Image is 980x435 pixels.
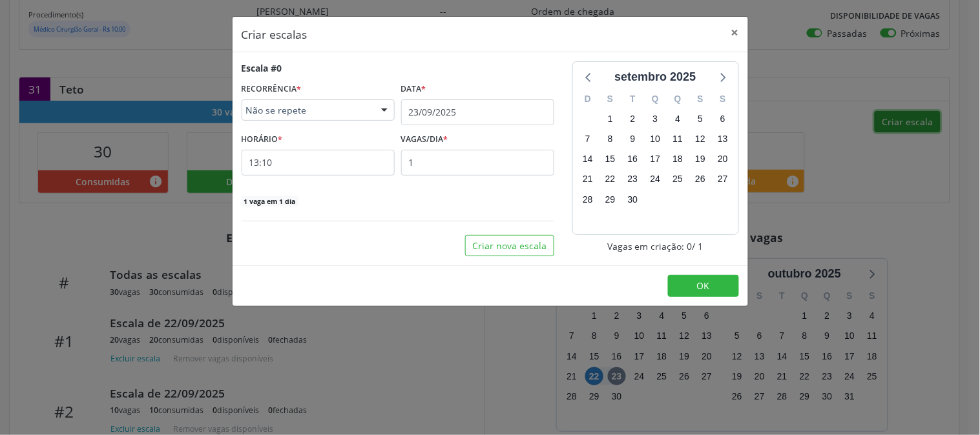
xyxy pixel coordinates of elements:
span: quinta-feira, 11 de setembro de 2025 [669,130,687,148]
span: domingo, 14 de setembro de 2025 [579,150,597,168]
span: quarta-feira, 24 de setembro de 2025 [646,170,664,188]
h5: Criar escalas [242,26,308,43]
span: quinta-feira, 4 de setembro de 2025 [669,110,687,128]
label: VAGAS/DIA [401,130,448,150]
label: HORÁRIO [242,130,283,150]
span: segunda-feira, 8 de setembro de 2025 [601,130,620,148]
span: sexta-feira, 5 de setembro de 2025 [691,110,709,128]
span: terça-feira, 2 de setembro de 2025 [624,110,642,128]
div: Q [644,89,667,109]
span: OK [697,279,710,292]
span: segunda-feira, 22 de setembro de 2025 [601,170,620,188]
button: Criar nova escala [465,235,554,257]
span: domingo, 21 de setembro de 2025 [579,170,597,188]
span: terça-feira, 9 de setembro de 2025 [624,130,642,148]
span: sábado, 6 de setembro de 2025 [714,110,732,128]
span: sexta-feira, 12 de setembro de 2025 [691,130,709,148]
div: S [689,89,712,109]
span: terça-feira, 23 de setembro de 2025 [624,170,642,188]
label: RECORRÊNCIA [242,79,302,99]
div: D [577,89,599,109]
button: Close [722,17,748,48]
span: Não se repete [246,104,368,117]
span: domingo, 7 de setembro de 2025 [579,130,597,148]
input: 00:00 [242,150,395,176]
button: OK [668,275,739,297]
div: S [712,89,735,109]
span: sexta-feira, 26 de setembro de 2025 [691,170,709,188]
span: sábado, 27 de setembro de 2025 [714,170,732,188]
div: Escala #0 [242,61,282,75]
div: setembro 2025 [609,68,701,86]
label: Data [401,79,426,99]
div: T [621,89,644,109]
span: quinta-feira, 18 de setembro de 2025 [669,150,687,168]
span: sábado, 20 de setembro de 2025 [714,150,732,168]
span: 1 vaga em 1 dia [242,196,298,207]
div: Vagas em criação: 0 [572,239,739,253]
span: segunda-feira, 29 de setembro de 2025 [601,190,620,208]
span: quinta-feira, 25 de setembro de 2025 [669,170,687,188]
span: domingo, 28 de setembro de 2025 [579,190,597,208]
span: terça-feira, 16 de setembro de 2025 [624,150,642,168]
span: sexta-feira, 19 de setembro de 2025 [691,150,709,168]
span: quarta-feira, 10 de setembro de 2025 [646,130,664,148]
span: segunda-feira, 1 de setembro de 2025 [601,110,620,128]
input: Selecione uma data [401,99,554,125]
span: quarta-feira, 17 de setembro de 2025 [646,150,664,168]
span: terça-feira, 30 de setembro de 2025 [624,190,642,208]
span: / 1 [693,239,704,253]
span: quarta-feira, 3 de setembro de 2025 [646,110,664,128]
div: Q [667,89,689,109]
span: sábado, 13 de setembro de 2025 [714,130,732,148]
div: S [599,89,621,109]
span: segunda-feira, 15 de setembro de 2025 [601,150,620,168]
